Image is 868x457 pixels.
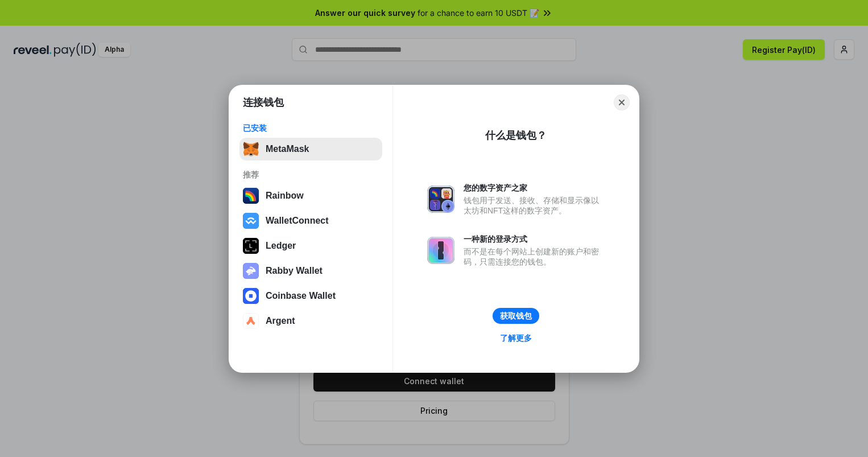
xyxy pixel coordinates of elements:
img: svg+xml,%3Csvg%20width%3D%2228%22%20height%3D%2228%22%20viewBox%3D%220%200%2028%2028%22%20fill%3D... [243,288,259,304]
div: 了解更多 [500,333,532,343]
div: Rainbow [266,191,304,201]
img: svg+xml,%3Csvg%20xmlns%3D%22http%3A%2F%2Fwww.w3.org%2F2000%2Fsvg%22%20width%3D%2228%22%20height%3... [243,238,259,254]
div: 一种新的登录方式 [464,234,605,244]
button: MetaMask [239,138,382,160]
div: Ledger [266,241,296,251]
div: 已安装 [243,123,379,133]
div: MetaMask [266,144,309,154]
button: Coinbase Wallet [239,285,382,307]
div: 您的数字资产之家 [464,183,605,193]
img: svg+xml,%3Csvg%20fill%3D%22none%22%20height%3D%2233%22%20viewBox%3D%220%200%2035%2033%22%20width%... [243,141,259,157]
button: Argent [239,310,382,332]
h1: 连接钱包 [243,96,284,109]
img: svg+xml,%3Csvg%20xmlns%3D%22http%3A%2F%2Fwww.w3.org%2F2000%2Fsvg%22%20fill%3D%22none%22%20viewBox... [427,186,454,213]
div: Rabby Wallet [266,266,323,276]
a: 了解更多 [493,331,539,345]
button: 获取钱包 [493,308,539,324]
div: WalletConnect [266,216,329,226]
img: svg+xml,%3Csvg%20xmlns%3D%22http%3A%2F%2Fwww.w3.org%2F2000%2Fsvg%22%20fill%3D%22none%22%20viewBox... [243,263,259,279]
button: Rainbow [239,184,382,207]
button: Close [614,94,630,110]
button: WalletConnect [239,209,382,232]
div: 推荐 [243,170,379,180]
img: svg+xml,%3Csvg%20width%3D%2228%22%20height%3D%2228%22%20viewBox%3D%220%200%2028%2028%22%20fill%3D... [243,313,259,329]
div: Argent [266,316,295,326]
button: Rabby Wallet [239,260,382,282]
div: 而不是在每个网站上创建新的账户和密码，只需连接您的钱包。 [464,246,605,267]
div: Coinbase Wallet [266,291,336,301]
div: 钱包用于发送、接收、存储和显示像以太坊和NFT这样的数字资产。 [464,195,605,216]
button: Ledger [239,234,382,257]
div: 获取钱包 [500,311,532,321]
img: svg+xml,%3Csvg%20width%3D%2228%22%20height%3D%2228%22%20viewBox%3D%220%200%2028%2028%22%20fill%3D... [243,213,259,229]
img: svg+xml,%3Csvg%20xmlns%3D%22http%3A%2F%2Fwww.w3.org%2F2000%2Fsvg%22%20fill%3D%22none%22%20viewBox... [427,237,454,264]
img: svg+xml,%3Csvg%20width%3D%22120%22%20height%3D%22120%22%20viewBox%3D%220%200%20120%20120%22%20fil... [243,188,259,204]
div: 什么是钱包？ [485,129,547,142]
